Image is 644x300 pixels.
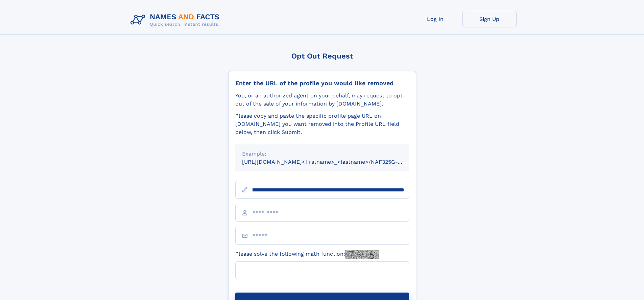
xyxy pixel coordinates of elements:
[408,11,462,27] a: Log In
[235,112,409,136] div: Please copy and paste the specific profile page URL on [DOMAIN_NAME] you want removed into the Pr...
[242,159,422,165] small: [URL][DOMAIN_NAME]<firstname>_<lastname>/NAF325G-xxxxxxxx
[235,250,379,259] label: Please solve the following math function:
[228,52,416,60] div: Opt Out Request
[128,11,225,29] img: Logo Names and Facts
[235,79,409,87] div: Enter the URL of the profile you would like removed
[462,11,517,27] a: Sign Up
[242,150,402,158] div: Example:
[235,92,409,108] div: You, or an authorized agent on your behalf, may request to opt-out of the sale of your informatio...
